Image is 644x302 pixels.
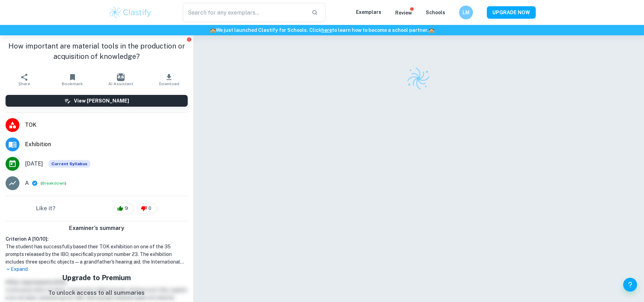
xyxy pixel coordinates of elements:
[6,41,188,62] h1: How important are material tools in the production or acquisition of knowledge?
[48,70,96,89] button: Bookmark
[429,27,434,33] span: 🏫
[159,81,179,86] span: Download
[41,180,66,187] span: ( )
[18,81,30,86] span: Share
[321,27,332,33] a: here
[183,3,306,22] input: Search for any exemplars...
[356,8,381,16] p: Exemplars
[108,81,133,86] span: AI Assistant
[1,26,643,34] h6: We just launched Clastify for Schools. Click to learn how to become a school partner.
[48,273,145,283] h5: Upgrade to Premium
[117,73,125,81] img: AI Assistant
[406,65,432,92] img: Clastify logo
[145,70,193,89] button: Download
[145,205,155,212] span: 0
[48,288,145,297] p: To unlock access to all summaries
[49,160,90,168] span: Current Syllabus
[6,243,188,266] h1: The student has successfully based their TOK exhibition on one of the 35 prompts released by the ...
[25,160,43,168] span: [DATE]
[187,37,192,42] button: Report issue
[108,6,152,19] img: Clastify logo
[395,9,412,17] p: Review
[49,160,90,168] div: This exemplar is based on the current syllabus. Feel free to refer to it for inspiration/ideas wh...
[96,70,145,89] button: AI Assistant
[121,205,132,212] span: 9
[25,140,188,149] span: Exhibition
[623,278,637,292] button: Help and Feedback
[25,179,29,187] p: A
[6,266,188,273] p: Expand
[459,6,473,19] button: LM
[42,180,65,186] button: Breakdown
[74,97,129,105] h6: View [PERSON_NAME]
[426,10,445,15] a: Schools
[6,95,188,107] button: View [PERSON_NAME]
[25,121,188,129] span: TOK
[36,204,56,213] h6: Like it?
[3,224,190,232] h6: Examiner's summary
[62,81,83,86] span: Bookmark
[487,6,536,19] button: UPGRADE NOW
[462,9,470,16] h6: LM
[210,27,216,33] span: 🏫
[6,235,188,243] h6: Criterion A [ 10 / 10 ]:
